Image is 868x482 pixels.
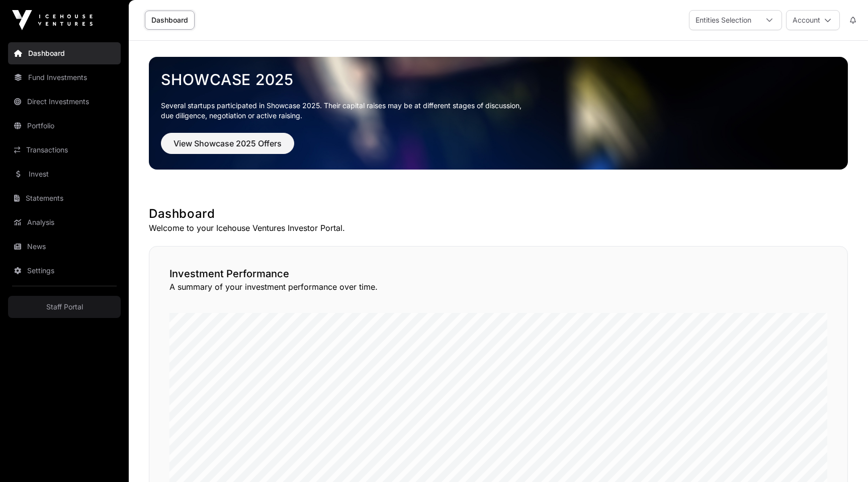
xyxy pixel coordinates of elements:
[161,143,294,153] a: View Showcase 2025 Offers
[12,10,93,30] img: Icehouse Ventures Logo
[149,206,848,222] h1: Dashboard
[8,260,121,282] a: Settings
[689,11,757,30] div: Entities Selection
[8,187,121,209] a: Statements
[786,10,840,30] button: Account
[8,139,121,161] a: Transactions
[8,115,121,137] a: Portfolio
[8,296,121,318] a: Staff Portal
[169,267,827,281] h2: Investment Performance
[8,163,121,185] a: Invest
[8,42,121,64] a: Dashboard
[149,57,848,170] img: Showcase 2025
[149,222,848,234] p: Welcome to your Icehouse Ventures Investor Portal.
[8,211,121,233] a: Analysis
[161,101,836,121] p: Several startups participated in Showcase 2025. Their capital raises may be at different stages o...
[173,137,282,149] span: View Showcase 2025 Offers
[161,133,294,154] button: View Showcase 2025 Offers
[8,66,121,89] a: Fund Investments
[169,281,827,293] p: A summary of your investment performance over time.
[8,91,121,113] a: Direct Investments
[161,70,836,89] a: Showcase 2025
[145,11,195,30] a: Dashboard
[8,235,121,258] a: News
